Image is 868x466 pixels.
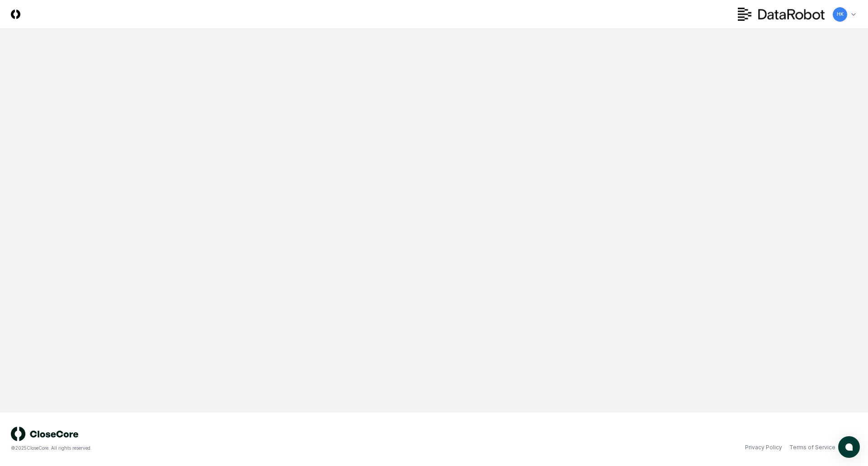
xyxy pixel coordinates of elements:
[11,427,79,441] img: logo
[738,8,825,21] img: DataRobot logo
[789,443,835,452] a: Terms of Service
[745,443,782,452] a: Privacy Policy
[832,6,848,23] button: HK
[11,9,20,19] img: Logo
[838,436,860,458] button: atlas-launcher
[837,11,844,18] span: HK
[11,445,434,452] div: © 2025 CloseCore. All rights reserved.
